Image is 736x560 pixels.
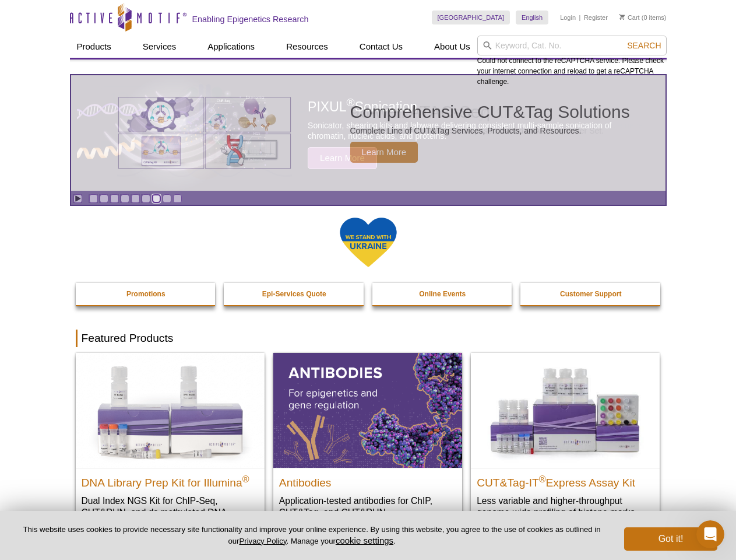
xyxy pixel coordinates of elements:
a: Products [70,36,118,58]
strong: Customer Support [560,290,621,298]
p: Application-tested antibodies for ChIP, CUT&Tag, and CUT&RUN. [279,495,456,519]
p: Less variable and higher-throughput genome-wide profiling of histone marks​. [477,495,654,519]
h2: CUT&Tag-IT Express Assay Kit [477,471,654,489]
a: Toggle autoplay [73,194,82,203]
img: DNA Library Prep Kit for Illumina [76,353,265,467]
h2: DNA Library Prep Kit for Illumina [82,471,259,489]
a: English [516,10,548,24]
a: Go to slide 2 [100,194,108,203]
a: Go to slide 8 [163,194,171,203]
a: Go to slide 7 [152,194,161,203]
img: We Stand With Ukraine [339,216,397,268]
img: Your Cart [619,14,625,20]
h2: Antibodies [279,471,456,489]
a: Go to slide 4 [121,194,129,203]
p: Dual Index NGS Kit for ChIP-Seq, CUT&RUN, and ds methylated DNA assays. [82,495,259,530]
a: Promotions [76,283,217,305]
sup: ® [242,474,249,484]
span: Search [627,41,661,50]
button: cookie settings [336,535,393,545]
strong: Epi-Services Quote [262,290,326,298]
a: Online Events [372,283,513,305]
div: Could not connect to the reCAPTCHA service. Please check your internet connection and reload to g... [477,36,667,87]
a: Login [560,13,576,22]
img: All Antibodies [273,353,462,467]
a: Cart [619,13,640,22]
a: Register [584,13,608,22]
h2: Enabling Epigenetics Research [192,14,309,24]
a: Privacy Policy [239,537,286,545]
a: [GEOGRAPHIC_DATA] [432,10,510,24]
a: Go to slide 9 [173,194,182,203]
li: (0 items) [619,10,667,24]
a: All Antibodies Antibodies Application-tested antibodies for ChIP, CUT&Tag, and CUT&RUN. [273,353,462,530]
img: Various genetic charts and diagrams. [117,96,292,170]
a: Services [136,36,184,58]
p: Complete Line of CUT&Tag Services, Products, and Resources. [350,125,630,136]
input: Keyword, Cat. No. [477,36,667,55]
h2: Featured Products [76,330,661,347]
img: CUT&Tag-IT® Express Assay Kit [471,353,660,467]
span: Learn More [350,142,418,163]
a: About Us [427,36,477,58]
a: Contact Us [353,36,410,58]
a: CUT&Tag-IT® Express Assay Kit CUT&Tag-IT®Express Assay Kit Less variable and higher-throughput ge... [471,353,660,530]
h2: Comprehensive CUT&Tag Solutions [350,103,630,121]
li: | [579,10,581,24]
button: Search [624,40,664,51]
a: DNA Library Prep Kit for Illumina DNA Library Prep Kit for Illumina® Dual Index NGS Kit for ChIP-... [76,353,265,541]
sup: ® [539,474,546,484]
p: This website uses cookies to provide necessary site functionality and improve your online experie... [19,524,605,547]
a: Various genetic charts and diagrams. Comprehensive CUT&Tag Solutions Complete Line of CUT&Tag Ser... [71,75,665,191]
article: Comprehensive CUT&Tag Solutions [71,75,665,191]
button: Got it! [624,527,717,551]
a: Customer Support [520,283,661,305]
a: Resources [279,36,335,58]
strong: Online Events [419,290,466,298]
a: Go to slide 5 [131,194,140,203]
a: Applications [200,36,262,58]
a: Go to slide 3 [110,194,119,203]
a: Epi-Services Quote [224,283,365,305]
a: Go to slide 1 [89,194,98,203]
iframe: Intercom live chat [696,520,724,548]
a: Go to slide 6 [142,194,150,203]
strong: Promotions [126,290,165,298]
